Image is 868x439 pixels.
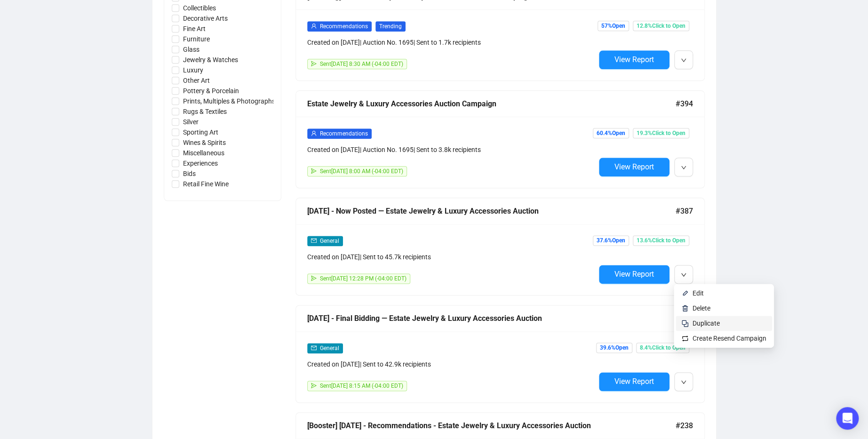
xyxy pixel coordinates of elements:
[179,55,242,65] span: Jewelry & Watches
[681,379,686,385] span: down
[307,37,595,48] div: Created on [DATE] | Auction No. 1695 | Sent to 1.7k recipients
[375,21,406,32] span: Trending
[597,21,629,31] span: 57% Open
[311,130,317,136] span: user
[596,343,632,353] span: 39.6% Open
[693,304,710,312] span: Delete
[307,420,676,431] div: [Booster] [DATE] - Recommendations - Estate Jewelry & Luxury Accessories Auction
[599,50,669,69] button: View Report
[179,34,214,44] span: Furniture
[179,127,222,137] span: Sporting Art
[311,61,317,66] span: send
[614,377,654,386] span: View Report
[311,383,317,388] span: send
[681,165,686,170] span: down
[599,158,669,176] button: View Report
[676,98,693,110] span: #394
[681,335,689,342] img: retweet.svg
[179,158,222,168] span: Experiences
[179,137,230,148] span: Wines & Spirits
[307,312,676,324] div: [DATE] - Final Bidding — Estate Jewelry & Luxury Accessories Auction
[633,128,689,138] span: 19.3% Click to Open
[179,86,243,96] span: Pottery & Porcelain
[320,275,406,282] span: Sent [DATE] 12:28 PM (-04:00 EDT)
[295,198,705,295] a: [DATE] - Now Posted — Estate Jewelry & Luxury Accessories Auction#387mailGeneralCreated on [DATE]...
[179,75,214,86] span: Other Art
[320,345,339,351] span: General
[320,168,403,175] span: Sent [DATE] 8:00 AM (-04:00 EDT)
[311,23,317,29] span: user
[320,61,403,67] span: Sent [DATE] 8:30 AM (-04:00 EDT)
[599,265,669,284] button: View Report
[179,44,203,55] span: Glass
[599,372,669,391] button: View Report
[295,305,705,403] a: [DATE] - Final Bidding — Estate Jewelry & Luxury Accessories Auction#241mailGeneralCreated on [DA...
[681,304,689,312] img: svg+xml;base64,PHN2ZyB4bWxucz0iaHR0cDovL3d3dy53My5vcmcvMjAwMC9zdmciIHhtbG5zOnhsaW5rPSJodHRwOi8vd3...
[681,319,689,327] img: svg+xml;base64,PHN2ZyB4bWxucz0iaHR0cDovL3d3dy53My5vcmcvMjAwMC9zdmciIHdpZHRoPSIyNCIgaGVpZ2h0PSIyNC...
[179,13,231,24] span: Decorative Arts
[633,21,689,31] span: 12.8% Click to Open
[179,179,232,189] span: Retail Fine Wine
[633,235,689,246] span: 13.6% Click to Open
[320,383,403,389] span: Sent [DATE] 8:15 AM (-04:00 EDT)
[307,359,595,369] div: Created on [DATE] | Sent to 42.9k recipients
[311,238,317,243] span: mail
[693,289,704,297] span: Edit
[320,238,339,244] span: General
[320,130,368,137] span: Recommendations
[593,235,629,246] span: 37.6% Open
[320,23,368,30] span: Recommendations
[614,270,654,279] span: View Report
[179,96,279,106] span: Prints, Multiples & Photographs
[681,289,689,297] img: svg+xml;base64,PHN2ZyB4bWxucz0iaHR0cDovL3d3dy53My5vcmcvMjAwMC9zdmciIHhtbG5zOnhsaW5rPSJodHRwOi8vd3...
[311,345,317,351] span: mail
[676,205,693,217] span: #387
[636,343,689,353] span: 8.4% Click to Open
[836,407,859,430] div: Open Intercom Messenger
[179,148,228,158] span: Miscellaneous
[593,128,629,138] span: 60.4% Open
[179,106,231,117] span: Rugs & Textiles
[307,205,676,217] div: [DATE] - Now Posted — Estate Jewelry & Luxury Accessories Auction
[295,90,705,188] a: Estate Jewelry & Luxury Accessories Auction Campaign#394userRecommendationsCreated on [DATE]| Auc...
[179,65,207,75] span: Luxury
[681,57,686,63] span: down
[693,335,766,342] span: Create Resend Campaign
[307,98,676,110] div: Estate Jewelry & Luxury Accessories Auction Campaign
[311,275,317,281] span: send
[614,162,654,171] span: View Report
[307,252,595,262] div: Created on [DATE] | Sent to 45.7k recipients
[179,24,209,34] span: Fine Art
[179,3,220,13] span: Collectibles
[681,272,686,278] span: down
[676,420,693,431] span: #238
[311,168,317,174] span: send
[179,117,202,127] span: Silver
[614,55,654,64] span: View Report
[693,319,720,327] span: Duplicate
[179,168,199,179] span: Bids
[307,144,595,155] div: Created on [DATE] | Auction No. 1695 | Sent to 3.8k recipients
